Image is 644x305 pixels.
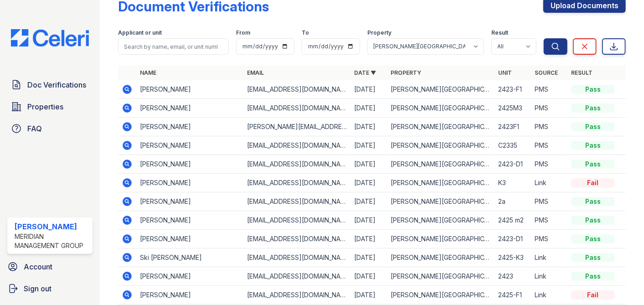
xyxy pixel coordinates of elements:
span: Properties [27,101,63,112]
td: [PERSON_NAME] [136,80,243,99]
a: Properties [7,98,93,116]
td: [PERSON_NAME][GEOGRAPHIC_DATA] [387,155,495,174]
span: Account [24,261,52,272]
td: [PERSON_NAME] [136,155,243,174]
span: Doc Verifications [27,79,86,90]
td: 2423-D1 [495,155,531,174]
td: [PERSON_NAME][GEOGRAPHIC_DATA] [387,192,495,211]
td: [DATE] [351,174,387,192]
div: Pass [571,103,615,113]
td: Link [531,248,567,267]
td: [PERSON_NAME] [136,267,243,286]
span: FAQ [27,123,42,134]
td: PMS [531,211,567,230]
td: Link [531,267,567,286]
div: [PERSON_NAME] [15,221,89,232]
td: K3 [495,174,531,192]
td: [DATE] [351,248,387,267]
td: 2423F1 [495,118,531,136]
td: [PERSON_NAME][GEOGRAPHIC_DATA] [387,248,495,267]
td: [PERSON_NAME] [136,136,243,155]
td: [EMAIL_ADDRESS][DOMAIN_NAME] [243,99,350,118]
td: 2425 m2 [495,211,531,230]
div: Pass [571,234,615,243]
td: 2425-F1 [495,286,531,305]
td: Link [531,286,567,305]
td: [PERSON_NAME] [136,286,243,305]
div: Fail [571,178,615,187]
td: PMS [531,136,567,155]
td: [PERSON_NAME] [136,192,243,211]
td: [EMAIL_ADDRESS][DOMAIN_NAME] [243,230,350,248]
td: [PERSON_NAME][GEOGRAPHIC_DATA] [387,80,495,99]
a: FAQ [7,119,93,138]
td: [PERSON_NAME][GEOGRAPHIC_DATA] [387,136,495,155]
label: Applicant or unit [118,29,162,36]
td: [EMAIL_ADDRESS][DOMAIN_NAME] [243,211,350,230]
a: Email [247,69,264,76]
td: PMS [531,155,567,174]
td: [DATE] [351,80,387,99]
a: Source [535,69,558,76]
a: Name [140,69,156,76]
a: Unit [498,69,512,76]
td: [EMAIL_ADDRESS][DOMAIN_NAME] [243,80,350,99]
a: Doc Verifications [7,76,93,94]
div: Pass [571,160,615,169]
img: CE_Logo_Blue-a8612792a0a2168367f1c8372b55b34899dd931a85d93a1a3d3e32e68fde9ad4.png [4,29,96,47]
td: C2335 [495,136,531,155]
td: [EMAIL_ADDRESS][DOMAIN_NAME] [243,155,350,174]
td: PMS [531,192,567,211]
td: [PERSON_NAME] [136,174,243,192]
td: 2425M3 [495,99,531,118]
a: Sign out [4,279,96,298]
td: [PERSON_NAME][GEOGRAPHIC_DATA] [387,174,495,192]
div: Pass [571,197,615,206]
td: 2423-D1 [495,230,531,248]
td: [PERSON_NAME][GEOGRAPHIC_DATA] [387,230,495,248]
td: 2425-K3 [495,248,531,267]
div: Pass [571,85,615,94]
td: [DATE] [351,230,387,248]
td: [PERSON_NAME][EMAIL_ADDRESS][DOMAIN_NAME] [243,118,350,136]
td: [EMAIL_ADDRESS][DOMAIN_NAME] [243,267,350,286]
td: [PERSON_NAME][GEOGRAPHIC_DATA] [387,267,495,286]
label: To [302,29,309,36]
label: Property [367,29,392,36]
td: 2423 [495,267,531,286]
td: [DATE] [351,155,387,174]
td: [PERSON_NAME][GEOGRAPHIC_DATA] [387,211,495,230]
td: [DATE] [351,286,387,305]
div: Pass [571,122,615,131]
td: [EMAIL_ADDRESS][DOMAIN_NAME] [243,192,350,211]
td: PMS [531,118,567,136]
td: [PERSON_NAME] [136,211,243,230]
td: 2a [495,192,531,211]
td: Link [531,174,567,192]
td: 2423-F1 [495,80,531,99]
td: Ski [PERSON_NAME] [136,248,243,267]
td: [EMAIL_ADDRESS][DOMAIN_NAME] [243,248,350,267]
div: Pass [571,216,615,225]
td: [PERSON_NAME][GEOGRAPHIC_DATA] [387,118,495,136]
td: [EMAIL_ADDRESS][DOMAIN_NAME] [243,286,350,305]
div: Pass [571,253,615,262]
td: PMS [531,99,567,118]
div: Pass [571,141,615,150]
td: [EMAIL_ADDRESS][DOMAIN_NAME] [243,174,350,192]
td: [DATE] [351,136,387,155]
td: [PERSON_NAME][GEOGRAPHIC_DATA] [387,286,495,305]
label: From [236,29,250,36]
td: [PERSON_NAME] [136,230,243,248]
td: [DATE] [351,211,387,230]
td: [DATE] [351,192,387,211]
td: [EMAIL_ADDRESS][DOMAIN_NAME] [243,136,350,155]
a: Date ▼ [355,69,376,76]
input: Search by name, email, or unit number [118,38,229,55]
td: [PERSON_NAME] [136,99,243,118]
div: Fail [571,290,615,300]
td: [PERSON_NAME][GEOGRAPHIC_DATA] [387,99,495,118]
td: [DATE] [351,267,387,286]
div: Meridian Management Group [15,232,89,250]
